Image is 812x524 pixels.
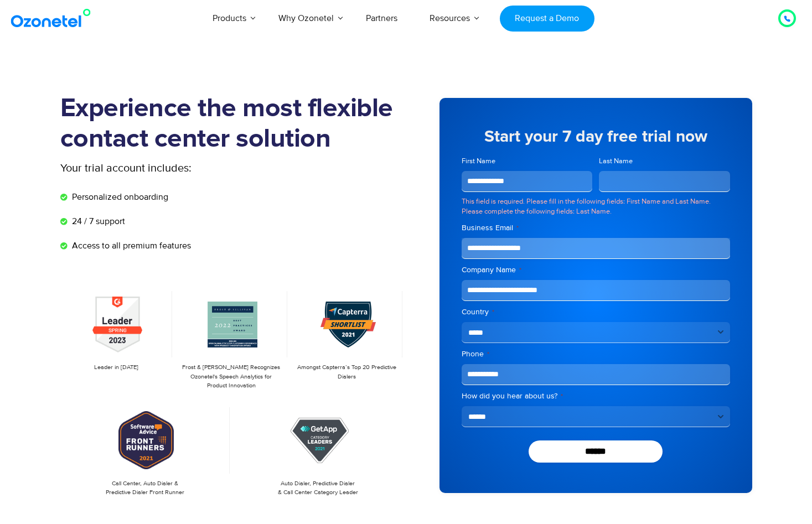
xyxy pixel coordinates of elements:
[69,190,168,204] span: Personalized onboarding
[66,479,225,497] p: Call Center, Auto Dialer & Predictive Dialer Front Runner
[462,307,730,318] label: Country
[181,363,282,391] p: Frost & [PERSON_NAME] Recognizes Ozonetel's Speech Analytics for Product Innovation
[69,239,191,252] span: Access to all premium features
[69,215,125,228] span: 24 / 7 support
[239,479,397,497] p: Auto Dialer, Predictive Dialer & Call Center Category Leader
[462,128,730,145] h5: Start your 7 day free trial now
[599,156,730,167] label: Last Name
[462,156,593,167] label: First Name
[500,6,594,32] a: Request a Demo
[462,222,730,234] label: Business Email
[296,363,397,381] p: Amongst Capterra’s Top 20 Predictive Dialers
[462,264,730,276] label: Company Name
[462,391,730,402] label: How did you hear about us?
[462,196,730,217] div: This field is required. Please fill in the following fields: First Name and Last Name. Please com...
[60,94,406,154] h1: Experience the most flexible contact center solution
[66,363,167,372] p: Leader in [DATE]
[60,160,323,177] p: Your trial account includes:
[462,349,730,360] label: Phone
